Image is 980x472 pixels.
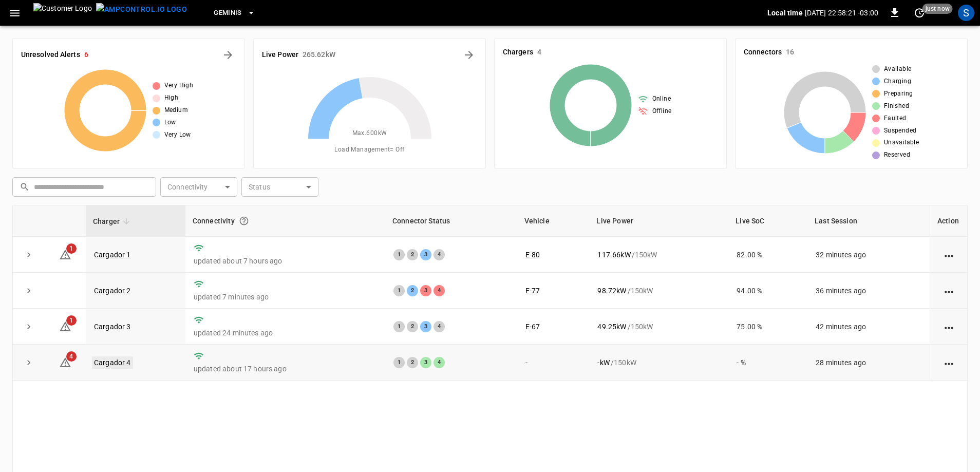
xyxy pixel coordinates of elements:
div: 4 [434,249,445,260]
div: 1 [393,357,405,368]
p: updated 7 minutes ago [194,292,377,302]
span: 1 [66,243,77,254]
span: Suspended [884,126,917,136]
p: updated 24 minutes ago [194,328,377,338]
h6: Chargers [503,47,533,58]
p: - kW [597,357,609,368]
span: 4 [66,351,77,362]
div: 3 [420,285,431,296]
button: expand row [21,355,36,370]
div: 4 [434,321,445,332]
td: 42 minutes ago [807,309,930,345]
span: 1 [66,315,77,326]
div: 2 [407,321,418,332]
p: Local time [767,8,803,18]
h6: 265.62 kW [303,49,335,61]
td: - % [728,345,807,381]
span: Unavailable [884,138,919,148]
img: ampcontrol.io logo [96,3,187,16]
span: Online [652,94,671,104]
div: 1 [393,249,405,260]
button: expand row [21,247,36,262]
div: 3 [420,249,431,260]
h6: 6 [84,49,88,61]
div: 2 [407,285,418,296]
div: action cell options [943,250,955,260]
button: Connection between the charger and our software. [235,212,253,230]
img: Customer Logo [33,3,92,23]
h6: 4 [537,47,541,58]
span: High [164,93,179,103]
a: 1 [59,250,71,258]
h6: Connectors [744,47,782,58]
span: Load Management = Off [334,145,404,155]
span: Charging [884,77,911,87]
div: action cell options [943,322,955,332]
th: Live Power [589,205,728,237]
div: action cell options [943,357,955,368]
th: Connector Status [385,205,517,237]
span: Medium [164,105,188,116]
span: Low [164,118,176,128]
th: Action [930,205,967,237]
div: action cell options [943,286,955,296]
div: / 150 kW [597,286,720,296]
h6: Unresolved Alerts [21,49,80,61]
span: just now [922,4,953,14]
h6: 16 [786,47,794,58]
div: / 150 kW [597,322,720,332]
td: 32 minutes ago [807,237,930,273]
button: set refresh interval [911,5,928,21]
button: expand row [21,283,36,298]
p: updated about 17 hours ago [194,364,377,374]
div: profile-icon [958,5,974,21]
td: 36 minutes ago [807,273,930,309]
span: Geminis [214,7,242,19]
span: Finished [884,101,909,111]
span: Preparing [884,89,913,99]
button: All Alerts [220,47,236,63]
a: Cargador 1 [94,251,131,259]
span: Max. 600 kW [352,128,387,139]
div: 2 [407,249,418,260]
div: 3 [420,321,431,332]
div: 4 [434,285,445,296]
div: / 150 kW [597,357,720,368]
p: [DATE] 22:58:21 -03:00 [805,8,878,18]
div: Connectivity [193,212,378,230]
div: 1 [393,285,405,296]
a: E-67 [525,323,540,331]
a: E-77 [525,287,540,295]
td: 75.00 % [728,309,807,345]
th: Live SoC [728,205,807,237]
span: Very Low [164,130,191,140]
div: / 150 kW [597,250,720,260]
td: - [517,345,590,381]
button: Geminis [210,3,259,23]
p: updated about 7 hours ago [194,256,377,266]
td: 28 minutes ago [807,345,930,381]
span: Offline [652,106,672,117]
span: Faulted [884,114,907,124]
a: Cargador 3 [94,323,131,331]
a: Cargador 2 [94,287,131,295]
a: E-80 [525,251,540,259]
td: 82.00 % [728,237,807,273]
span: Very High [164,81,194,91]
button: Energy Overview [461,47,477,63]
th: Last Session [807,205,930,237]
p: 49.25 kW [597,322,626,332]
div: 4 [434,357,445,368]
div: 3 [420,357,431,368]
a: 1 [59,322,71,330]
p: 98.72 kW [597,286,626,296]
th: Vehicle [517,205,590,237]
div: 2 [407,357,418,368]
span: Reserved [884,150,910,160]
a: Cargador 4 [92,356,133,369]
p: 117.66 kW [597,250,630,260]
button: expand row [21,319,36,334]
span: Available [884,64,912,74]
span: Charger [93,215,133,228]
td: 94.00 % [728,273,807,309]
